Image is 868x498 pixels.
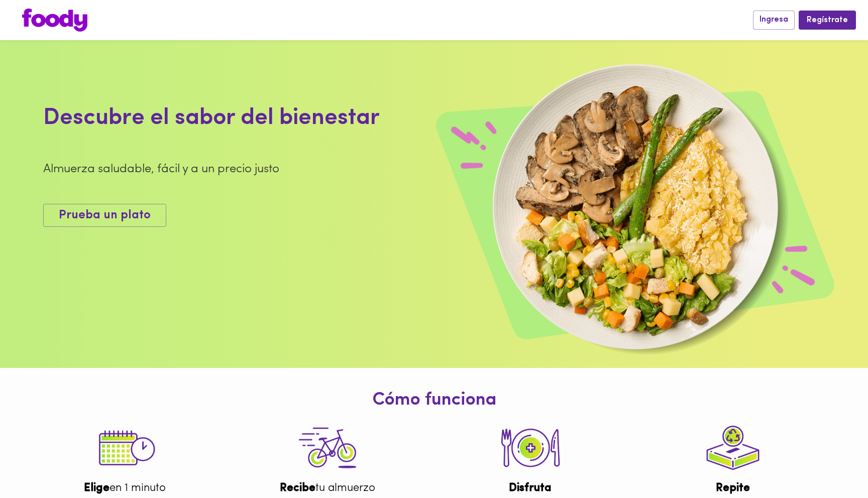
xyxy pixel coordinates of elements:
img: tutorial-step-4.png [698,416,768,481]
b: Repite [716,482,750,494]
span: Prueba un plato [59,208,151,223]
div: en 1 minuto [28,480,223,496]
img: tutorial-step-2.png [495,416,566,481]
span: Regístrate [807,16,848,25]
button: Ingresa [753,11,795,29]
button: Prueba un plato [43,204,166,227]
span: Ingresa [759,15,788,25]
div: Descubre el sabor del bienestar [43,102,564,135]
iframe: Messagebird Livechat Widget [810,440,858,488]
b: Recibe [280,482,315,494]
button: Regístrate [799,11,856,29]
div: Almuerza saludable, fácil y a un precio justo [43,161,564,178]
b: Disfruta [509,482,552,494]
img: tutorial-step-1.png [90,416,160,481]
b: Elige [84,482,110,494]
img: logo.png [22,9,87,32]
h1: Cómo funciona [8,391,860,411]
img: tutorial-step-3.png [292,416,363,481]
div: tu almuerzo [231,480,425,496]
